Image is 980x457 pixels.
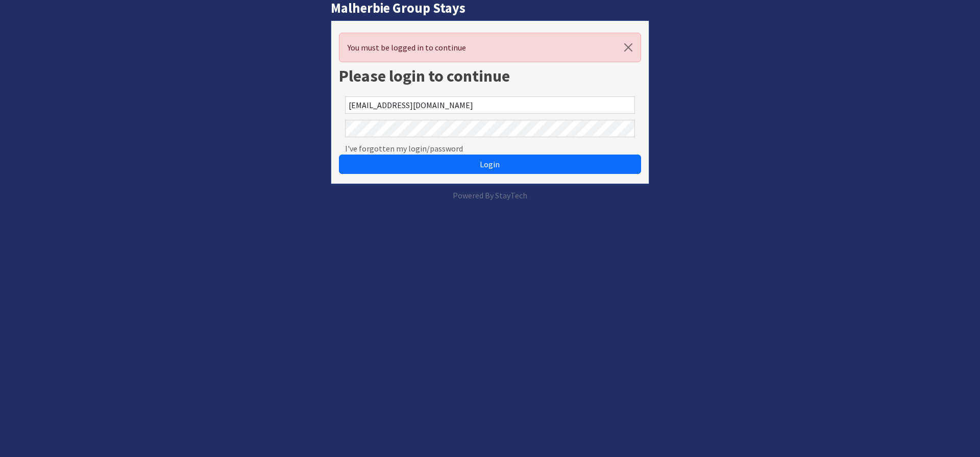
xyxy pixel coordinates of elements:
input: Email [345,96,635,114]
button: Login [339,155,641,174]
h1: Please login to continue [339,66,641,86]
div: You must be logged in to continue [339,33,641,62]
a: I've forgotten my login/password [345,142,463,155]
p: Powered By StayTech [331,189,649,201]
span: Login [480,159,500,169]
